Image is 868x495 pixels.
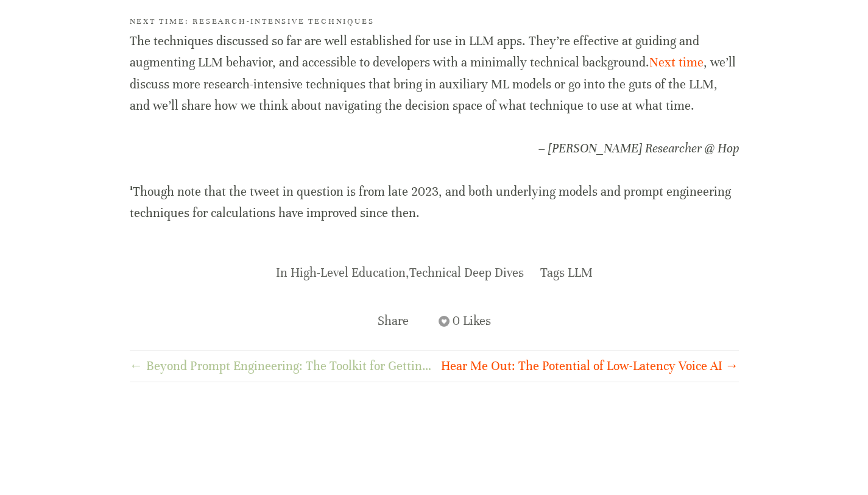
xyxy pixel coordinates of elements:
[130,181,739,224] p: Though note that the tweet in question is from late 2023, and both underlying models and prompt e...
[540,265,565,280] span: Tags
[434,355,739,377] a: Hear Me Out: The Potential of Low-Latency Voice AI →
[409,265,524,280] a: Technical Deep Dives
[130,355,434,377] a: ← Beyond Prompt Engineering: The Toolkit for Getting LLMs to Do What You Want, Part 2
[130,184,133,199] strong: ¹
[276,265,524,280] span: ,
[649,55,704,70] a: Next time
[276,265,288,280] span: In
[538,141,739,156] em: – [PERSON_NAME] Researcher @ Hop
[453,313,491,329] span: 0 Likes
[130,30,739,116] p: The techniques discussed so far are well established for use in LLM apps. They’re effective at gu...
[130,15,739,28] h3: Next Time: Research-intensive Techniques
[568,265,593,280] a: LLM
[291,265,406,280] a: High-Level Education
[378,310,409,332] div: Share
